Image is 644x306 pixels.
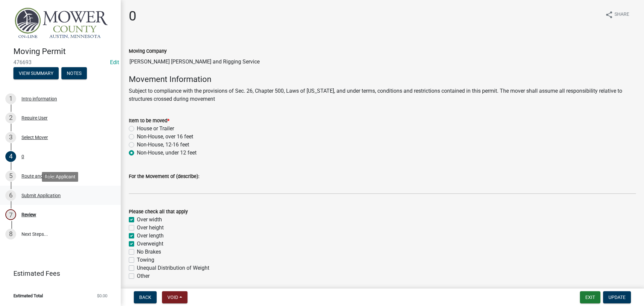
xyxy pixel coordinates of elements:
div: 0 [21,154,24,159]
label: Over length [137,232,164,240]
a: Estimated Fees [5,267,110,280]
div: 1 [5,93,16,104]
label: Other [137,272,150,280]
div: 7 [5,209,16,220]
span: 476693 [13,59,107,65]
h4: Moving Permit [13,47,115,56]
p: Subject to compliance with the provisions of Sec. 26, Chapter 500, Laws of [US_STATE], and under ... [129,87,636,103]
button: Back [134,291,157,303]
label: Overweight [137,240,163,248]
div: Require User [21,116,48,120]
label: Towing [137,256,154,264]
div: 4 [5,151,16,162]
label: Over width [137,216,162,224]
div: Review [21,212,36,217]
label: Moving Company [129,49,167,54]
label: Non-House, 12-16 feet [137,141,189,149]
div: 3 [5,132,16,143]
i: share [605,11,613,19]
h1: 0 [129,8,136,24]
label: Please check all that apply [129,210,188,214]
div: 5 [5,171,16,181]
div: 6 [5,190,16,201]
label: Item to be moved [129,119,169,123]
div: Route and Map [21,174,53,178]
label: Unequal Distribution of Weight [137,264,209,272]
div: Submit Application [21,193,61,198]
a: Edit [110,59,119,65]
div: Intro information [21,96,57,101]
span: Void [167,295,178,300]
wm-modal-confirm: Notes [61,71,87,76]
label: Non-House, over 16 feet [137,133,193,141]
div: 8 [5,229,16,239]
div: 2 [5,113,16,123]
span: Estimated Total [13,294,43,298]
h4: Movement Information [129,75,636,84]
button: Exit [580,291,600,303]
label: For the Movement of (describe): [129,174,199,179]
span: Update [608,295,626,300]
label: No Brakes [137,248,161,256]
div: Select Mover [21,135,48,140]
label: Over height [137,224,164,232]
span: Back [139,295,151,300]
button: Void [162,291,187,303]
label: Non-House, under 12 feet [137,149,197,157]
label: House or Trailer [137,125,174,133]
div: Role: Applicant [42,172,78,182]
span: Share [614,11,629,19]
wm-modal-confirm: Summary [13,71,59,76]
span: $0.00 [97,294,107,298]
button: Update [603,291,631,303]
button: shareShare [600,8,635,21]
wm-modal-confirm: Edit Application Number [110,59,119,65]
button: View Summary [13,67,59,79]
button: Notes [61,67,87,79]
img: Mower County, Minnesota [13,7,110,40]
